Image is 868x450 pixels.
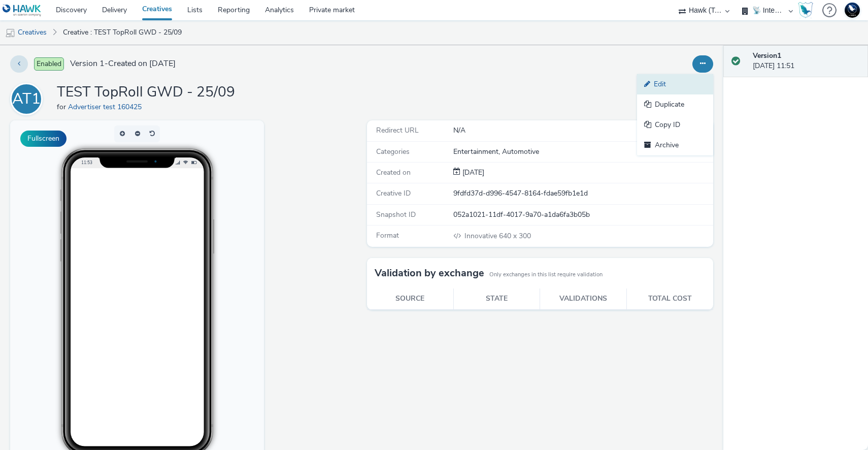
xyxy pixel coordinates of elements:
[637,115,713,135] a: Copy ID
[376,231,399,240] span: Format
[637,135,713,155] a: Archive
[375,266,484,281] h3: Validation by exchange
[71,39,82,45] span: 11:53
[12,85,41,113] div: AT1
[453,147,712,157] div: Entertainment, Automotive
[70,58,176,70] span: Version 1 - Created on [DATE]
[453,288,540,309] th: State
[367,288,454,309] th: Source
[463,231,531,241] span: 640 x 300
[5,28,15,38] img: mobile
[540,288,627,309] th: Validations
[3,4,42,17] img: undefined Logo
[57,102,68,112] span: for
[464,231,499,241] span: Innovative
[845,3,860,18] img: Support Hawk
[57,83,235,102] h1: TEST TopRoll GWD - 25/09
[753,51,781,60] strong: Version 1
[626,288,713,309] th: Total cost
[460,168,484,177] span: [DATE]
[10,94,47,104] a: AT1
[68,102,146,112] a: Advertiser test 160425
[453,188,712,199] div: 9fdfd37d-d996-4547-8164-fdae59fb1e1d
[753,51,860,72] div: [DATE] 11:51
[637,74,713,94] a: Edit
[376,210,416,219] span: Snapshot ID
[376,147,410,156] span: Categories
[20,131,66,147] button: Fullscreen
[376,188,411,198] span: Creative ID
[798,2,817,18] a: Hawk Academy
[453,210,712,220] div: 052a1021-11df-4017-9a70-a1da6fa3b05b
[489,271,603,279] small: Only exchanges in this list require validation
[58,20,187,45] a: Creative : TEST TopRoll GWD - 25/09
[453,125,465,135] span: N/A
[376,125,419,135] span: Redirect URL
[34,57,64,71] span: Enabled
[798,2,813,18] img: Hawk Academy
[637,94,713,115] a: Duplicate
[376,168,411,177] span: Created on
[460,168,484,178] div: Creation 25 September 2025, 11:51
